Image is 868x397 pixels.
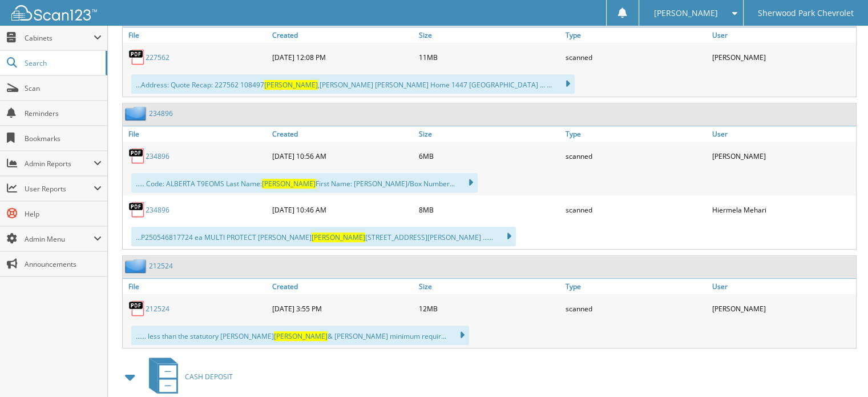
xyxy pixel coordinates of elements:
[11,5,97,21] img: scan123-logo-white.svg
[149,261,173,271] a: 212524
[709,126,856,142] a: User
[25,58,100,68] span: Search
[128,147,146,165] img: PDF.png
[146,205,169,215] a: 234896
[416,279,563,294] a: Size
[131,173,478,193] div: ..... Code: ALBERTA T9EOMS Last Name: First Name: [PERSON_NAME]/Box Number...
[269,126,416,142] a: Created
[709,145,856,167] div: [PERSON_NAME]
[709,279,856,294] a: User
[416,27,563,43] a: Size
[563,198,709,221] div: scanned
[269,297,416,320] div: [DATE] 3:55 PM
[709,198,856,221] div: Hiermela Mehari
[25,83,102,93] span: Scan
[128,300,146,317] img: PDF.png
[416,198,563,221] div: 8MB
[128,201,146,218] img: PDF.png
[269,27,416,43] a: Created
[123,279,269,294] a: File
[269,46,416,69] div: [DATE] 12:08 PM
[262,179,316,189] span: [PERSON_NAME]
[146,151,169,161] a: 234896
[25,184,94,194] span: User Reports
[123,27,269,43] a: File
[758,10,854,17] span: Sherwood Park Chevrolet
[709,27,856,43] a: User
[563,279,709,294] a: Type
[563,145,709,167] div: scanned
[269,198,416,221] div: [DATE] 10:46 AM
[25,159,94,169] span: Admin Reports
[123,126,269,142] a: File
[25,134,102,143] span: Bookmarks
[25,209,102,219] span: Help
[416,145,563,167] div: 6MB
[125,106,149,121] img: folder2.png
[416,126,563,142] a: Size
[125,259,149,273] img: folder2.png
[563,126,709,142] a: Type
[653,10,717,17] span: [PERSON_NAME]
[25,234,94,244] span: Admin Menu
[131,74,575,94] div: ...Address: Quote Recap: 227562 108497 ,[PERSON_NAME] [PERSON_NAME] Home 1447 [GEOGRAPHIC_DATA] ....
[811,342,868,397] iframe: Chat Widget
[146,304,169,314] a: 212524
[25,259,102,269] span: Announcements
[416,297,563,320] div: 12MB
[269,145,416,167] div: [DATE] 10:56 AM
[416,46,563,69] div: 11MB
[312,232,365,242] span: [PERSON_NAME]
[269,279,416,294] a: Created
[274,331,328,341] span: [PERSON_NAME]
[185,372,233,382] span: CASH DEPOSIT
[128,49,146,66] img: PDF.png
[25,33,94,43] span: Cabinets
[131,326,469,345] div: ...... less than the statutory [PERSON_NAME] & [PERSON_NAME] minimum requir...
[131,227,516,246] div: ...P250546817724 ea MULTI PROTECT [PERSON_NAME] [STREET_ADDRESS][PERSON_NAME] ......
[709,297,856,320] div: [PERSON_NAME]
[709,46,856,69] div: [PERSON_NAME]
[563,27,709,43] a: Type
[25,109,102,118] span: Reminders
[563,46,709,69] div: scanned
[146,53,169,62] a: 227562
[563,297,709,320] div: scanned
[264,80,318,90] span: [PERSON_NAME]
[149,109,173,118] a: 234896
